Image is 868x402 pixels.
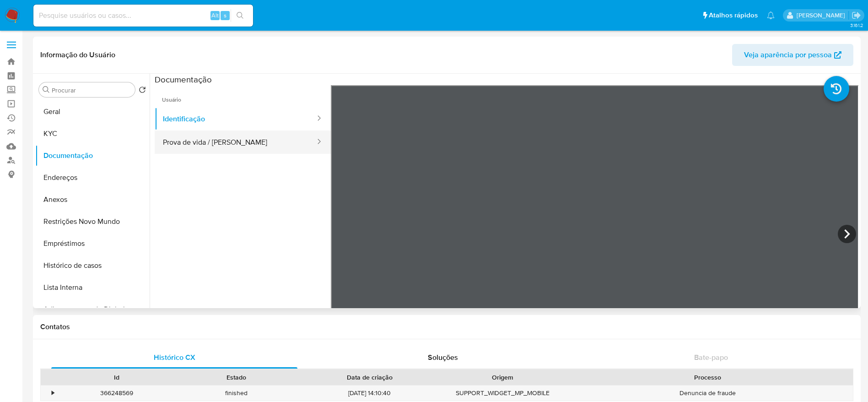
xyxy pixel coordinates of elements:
input: Procurar [52,86,131,94]
div: [DATE] 14:10:40 [297,386,443,401]
span: Veja aparência por pessoa [744,44,832,66]
span: Soluções [428,352,458,363]
div: finished [177,386,297,401]
div: Origem [449,373,556,382]
p: eduardo.dutra@mercadolivre.com [797,11,848,20]
div: Data de criação [303,373,437,382]
button: Procurar [43,86,50,93]
h1: Contatos [40,322,853,331]
span: Bate-papo [694,352,728,363]
button: Restrições Novo Mundo [35,211,150,233]
span: s [224,11,226,20]
button: Endereços [35,167,150,189]
h1: Informação do Usuário [40,50,115,60]
button: Empréstimos [35,233,150,255]
button: Histórico de casos [35,255,150,277]
span: Atalhos rápidos [709,11,758,20]
div: • [52,389,54,397]
a: Sair [852,11,861,20]
button: KYC [35,123,150,145]
button: Documentação [35,145,150,167]
div: SUPPORT_WIDGET_MP_MOBILE [443,386,563,401]
div: Processo [569,373,846,382]
div: 366248569 [57,386,177,401]
div: Denuncia de fraude [563,386,853,401]
div: Estado [183,373,290,382]
span: Alt [211,11,219,20]
a: Notificações [767,11,775,19]
button: Geral [35,101,150,123]
div: Id [63,373,170,382]
button: search-icon [231,9,249,22]
button: Retornar ao pedido padrão [139,86,146,96]
button: Anexos [35,189,150,211]
button: Adiantamentos de Dinheiro [35,299,150,321]
button: Lista Interna [35,277,150,299]
span: Histórico CX [154,352,195,363]
input: Pesquise usuários ou casos... [33,10,253,22]
button: Veja aparência por pessoa [732,44,853,66]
